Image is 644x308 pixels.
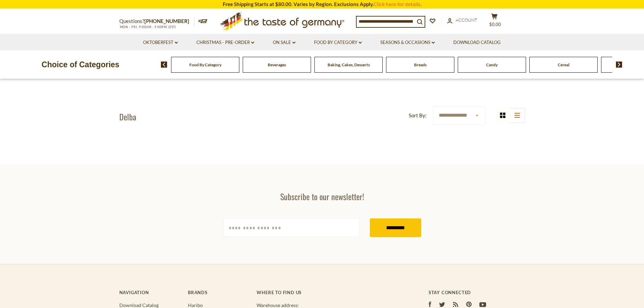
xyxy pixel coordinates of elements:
h3: Subscribe to our newsletter! [223,191,421,202]
a: [PHONE_NUMBER] [144,18,189,24]
a: Haribo [188,302,203,308]
h4: Brands [188,290,250,295]
a: Christmas - PRE-ORDER [196,39,254,46]
h4: Stay Connected [429,290,525,295]
span: MON - FRI, 9:00AM - 5:00PM (EST) [119,25,177,29]
span: $0.00 [489,22,501,27]
a: Account [447,17,477,24]
a: Click here for details. [374,1,422,7]
a: Cereal [558,62,569,67]
a: Seasons & Occasions [380,39,435,46]
h4: Where to find us [257,290,401,295]
h1: Delba [119,112,136,122]
h4: Navigation [119,290,181,295]
a: Download Catalog [119,302,159,308]
a: Food By Category [314,39,362,46]
a: Baking, Cakes, Desserts [328,62,370,67]
a: Beverages [268,62,286,67]
a: Oktoberfest [143,39,178,46]
button: $0.00 [484,13,505,30]
a: On Sale [273,39,295,46]
p: Questions? [119,17,194,26]
img: previous arrow [161,62,167,68]
label: Sort By: [409,111,427,120]
img: next arrow [616,62,622,68]
a: Candy [486,62,498,67]
span: Account [456,17,477,23]
a: Food By Category [189,62,221,67]
a: Breads [414,62,427,67]
a: Download Catalog [453,39,501,46]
